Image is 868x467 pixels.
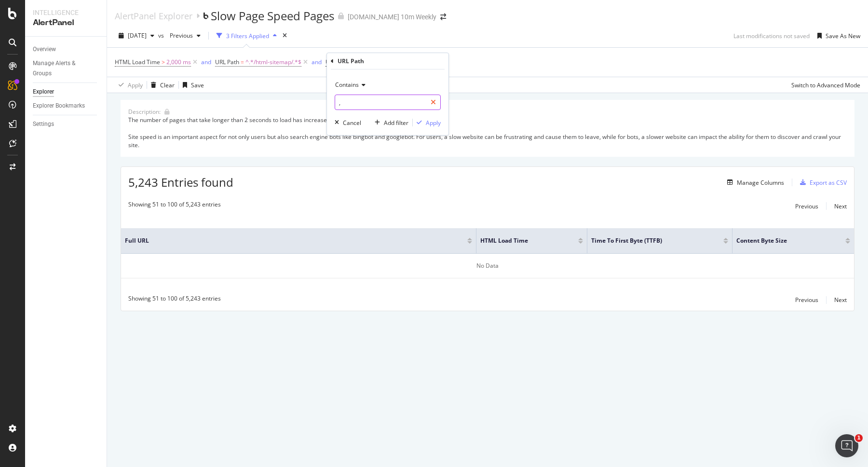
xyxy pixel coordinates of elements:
[121,254,854,278] div: No Data
[795,294,818,306] button: Previous
[795,296,818,304] div: Previous
[226,32,269,40] div: 3 Filters Applied
[331,118,361,127] button: Cancel
[128,108,161,116] div: Description:
[33,119,100,129] a: Settings
[834,294,847,306] button: Next
[723,177,784,188] button: Manage Columns
[166,28,204,43] button: Previous
[33,101,100,111] a: Explorer Bookmarks
[348,12,436,22] div: [DOMAIN_NAME] 10m Weekly
[733,32,810,40] div: Last modifications not saved
[810,179,847,187] div: Export as CSV
[33,87,54,97] div: Explorer
[128,31,147,40] span: 2025 Aug. 19th
[826,32,860,40] div: Save As New
[834,202,847,210] div: Next
[33,44,100,55] a: Overview
[162,58,165,66] span: >
[128,116,847,149] div: The number of pages that take longer than 2 seconds to load has increased. Site speed is an impor...
[166,31,193,40] span: Previous
[413,118,441,127] button: Apply
[128,200,221,212] div: Showing 51 to 100 of 5,243 entries
[125,236,453,245] span: Full URL
[115,58,160,66] span: HTML Load Time
[211,8,334,24] div: Slow Page Speed Pages
[834,296,847,304] div: Next
[33,87,100,97] a: Explorer
[115,28,158,43] button: [DATE]
[245,55,301,69] span: ^.*/html-sitemap/.*$
[201,57,211,67] button: and
[115,11,192,21] a: AlertPanel Explorer
[312,58,322,66] div: and
[128,174,233,190] span: 5,243 Entries found
[281,31,289,41] div: times
[166,55,191,69] span: 2,000 ms
[128,294,221,306] div: Showing 51 to 100 of 5,243 entries
[213,28,281,43] button: 3 Filters Applied
[834,200,847,212] button: Next
[128,81,143,89] div: Apply
[179,77,204,93] button: Save
[115,77,143,93] button: Apply
[814,28,860,43] button: Save As New
[480,236,564,245] span: HTML Load Time
[795,200,818,212] button: Previous
[787,77,860,93] button: Switch to Advanced Mode
[312,57,322,67] button: and
[791,81,860,89] div: Switch to Advanced Mode
[426,119,441,127] div: Apply
[33,44,56,55] div: Overview
[160,81,175,89] div: Clear
[440,14,446,20] div: arrow-right-arrow-left
[158,31,166,40] span: vs
[241,58,244,66] span: =
[338,57,364,65] div: URL Path
[591,236,709,245] span: Time To First Byte (TTFB)
[33,119,54,129] div: Settings
[325,58,350,66] span: URL Path
[384,119,408,127] div: Add filter
[737,179,784,187] div: Manage Columns
[736,236,831,245] span: Content Byte Size
[33,101,85,111] div: Explorer Bookmarks
[343,119,361,127] div: Cancel
[855,434,863,442] span: 1
[33,8,99,17] div: Intelligence
[796,175,847,190] button: Export as CSV
[835,434,858,457] iframe: Intercom live chat
[215,58,239,66] span: URL Path
[33,58,100,79] a: Manage Alerts & Groups
[33,17,99,28] div: AlertPanel
[33,58,91,79] div: Manage Alerts & Groups
[335,81,359,89] span: Contains
[371,118,408,127] button: Add filter
[191,81,204,89] div: Save
[201,58,211,66] div: and
[795,202,818,210] div: Previous
[147,77,175,93] button: Clear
